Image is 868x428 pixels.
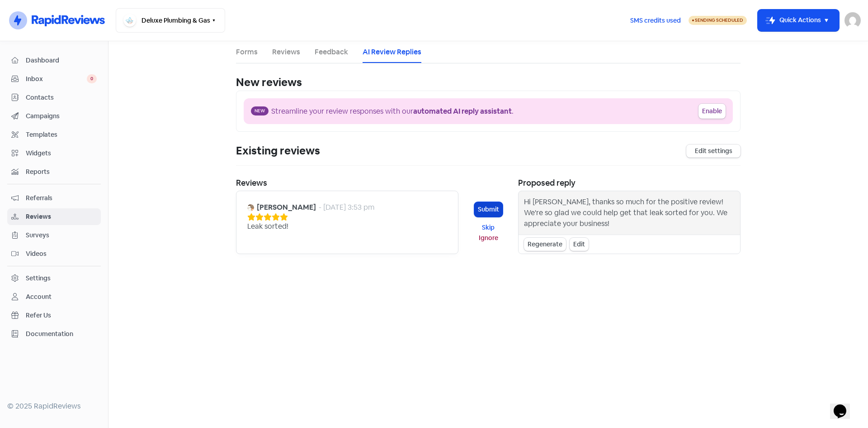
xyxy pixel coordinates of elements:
[116,8,225,33] button: Deluxe Plumbing & Gas
[689,15,747,26] a: Sending Scheduled
[26,149,97,158] span: Widgets
[236,143,320,159] div: Existing reviews
[570,238,589,251] div: Edit
[7,190,101,207] a: Referrals
[251,106,269,115] span: New
[474,233,503,243] button: Ignore
[413,106,512,116] b: automated AI reply assistant
[26,231,97,240] span: Surveys
[26,329,97,339] span: Documentation
[844,12,861,29] img: User
[26,56,97,65] span: Dashboard
[7,326,101,342] a: Documentation
[236,177,458,189] div: Reviews
[7,245,101,262] a: Videos
[698,104,726,119] button: Enable
[26,311,97,320] span: Refer Us
[524,238,566,251] div: Regenerate
[474,202,503,217] button: Submit
[524,197,735,229] div: Hi [PERSON_NAME], thanks so much for the positive review! We're so glad we could help get that le...
[7,401,101,412] div: © 2025 RapidReviews
[7,108,101,125] a: Campaigns
[7,270,101,287] a: Settings
[363,47,421,58] a: AI Review Replies
[26,93,97,102] span: Contacts
[26,111,97,121] span: Campaigns
[7,145,101,162] a: Widgets
[26,249,97,259] span: Videos
[7,227,101,244] a: Surveys
[26,212,97,221] span: Reviews
[26,292,52,302] div: Account
[695,17,743,23] span: Sending Scheduled
[7,126,101,143] a: Templates
[26,167,97,177] span: Reports
[247,204,254,211] img: Avatar
[7,307,101,324] a: Refer Us
[686,144,741,158] a: Edit settings
[257,202,316,213] b: [PERSON_NAME]
[630,16,681,25] span: SMS credits used
[26,274,51,283] div: Settings
[830,392,859,419] iframe: chat widget
[7,208,101,225] a: Reviews
[7,164,101,180] a: Reports
[272,47,300,58] a: Reviews
[474,222,503,233] button: Skip
[7,89,101,106] a: Contacts
[26,193,97,203] span: Referrals
[319,202,374,213] div: - [DATE] 3:53 pm
[7,289,101,305] a: Account
[7,71,101,87] a: Inbox 0
[518,177,741,189] div: Proposed reply
[236,74,741,91] div: New reviews
[271,106,514,117] div: Streamline your review responses with our .
[26,130,97,139] span: Templates
[7,52,101,69] a: Dashboard
[247,221,288,232] div: Leak sorted!
[758,10,839,31] button: Quick Actions
[236,47,258,58] a: Forms
[87,74,97,83] span: 0
[623,15,689,24] a: SMS credits used
[26,74,87,84] span: Inbox
[315,47,348,58] a: Feedback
